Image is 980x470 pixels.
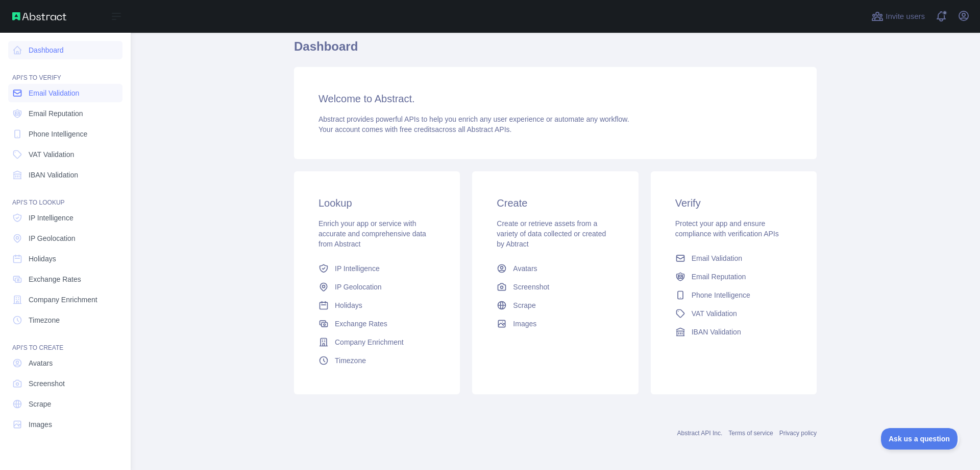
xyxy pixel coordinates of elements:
a: Email Reputation [8,104,122,123]
span: Email Validation [692,253,742,263]
span: Company Enrichment [29,295,97,305]
a: Images [8,415,122,434]
a: Exchange Rates [8,270,122,288]
span: Email Validation [29,88,79,98]
a: IP Geolocation [314,278,439,296]
span: Your account comes with across all Abstract APIs. [318,125,511,133]
span: Holidays [29,254,56,264]
a: Holidays [314,296,439,315]
span: Company Enrichment [335,337,404,347]
a: IBAN Validation [671,323,796,341]
a: IP Geolocation [8,229,122,248]
a: IP Intelligence [8,209,122,227]
a: Timezone [8,311,122,329]
a: Scrape [493,296,618,315]
h3: Welcome to Abstract. [318,92,792,106]
div: API'S TO VERIFY [8,61,122,82]
h1: Dashboard [294,38,817,63]
span: IBAN Validation [29,170,78,180]
span: Avatars [29,358,53,368]
span: Invite users [886,11,925,23]
a: Timezone [314,351,439,370]
a: Images [493,315,618,333]
a: Avatars [8,354,122,372]
span: Email Reputation [29,108,83,119]
span: Scrape [29,399,51,409]
a: Screenshot [493,278,618,296]
a: Company Enrichment [314,333,439,351]
span: IP Geolocation [335,282,382,292]
a: Privacy policy [779,430,817,437]
a: Abstract API Inc. [677,430,723,437]
a: Scrape [8,395,122,413]
span: free credits [400,125,435,133]
div: API'S TO LOOKUP [8,186,122,207]
span: IP Intelligence [335,263,380,274]
a: Dashboard [8,41,122,59]
h3: Verify [675,196,792,210]
a: Company Enrichment [8,290,122,309]
a: IP Intelligence [314,259,439,278]
button: Invite users [869,8,927,25]
span: Create or retrieve assets from a variety of data collected or created by Abtract [497,219,606,248]
span: Phone Intelligence [692,290,750,300]
span: Exchange Rates [29,274,81,284]
span: Images [513,319,536,329]
img: Abstract API [12,12,66,20]
a: Email Validation [671,249,796,267]
h3: Lookup [318,196,435,210]
a: Avatars [493,259,618,278]
a: Screenshot [8,374,122,393]
div: API'S TO CREATE [8,331,122,352]
a: Phone Intelligence [671,286,796,304]
a: Email Validation [8,84,122,102]
span: VAT Validation [29,149,74,160]
span: Abstract provides powerful APIs to help you enrich any user experience or automate any workflow. [318,115,629,123]
span: Timezone [335,355,366,366]
span: Scrape [513,300,535,310]
h3: Create [497,196,614,210]
span: Enrich your app or service with accurate and comprehensive data from Abstract [318,219,426,248]
span: Phone Intelligence [29,129,87,139]
span: Screenshot [29,378,65,389]
a: VAT Validation [8,145,122,164]
span: IP Geolocation [29,233,76,243]
span: Exchange Rates [335,319,387,329]
span: IP Intelligence [29,213,73,223]
span: Email Reputation [692,272,746,282]
span: VAT Validation [692,308,737,319]
span: Timezone [29,315,60,325]
a: Exchange Rates [314,315,439,333]
span: Screenshot [513,282,549,292]
iframe: Toggle Customer Support [881,428,960,450]
span: Holidays [335,300,362,310]
span: Images [29,419,52,430]
a: Terms of service [728,430,773,437]
a: Phone Intelligence [8,125,122,143]
span: IBAN Validation [692,327,741,337]
a: Email Reputation [671,267,796,286]
a: VAT Validation [671,304,796,323]
a: IBAN Validation [8,166,122,184]
span: Avatars [513,263,537,274]
a: Holidays [8,250,122,268]
span: Protect your app and ensure compliance with verification APIs [675,219,779,238]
